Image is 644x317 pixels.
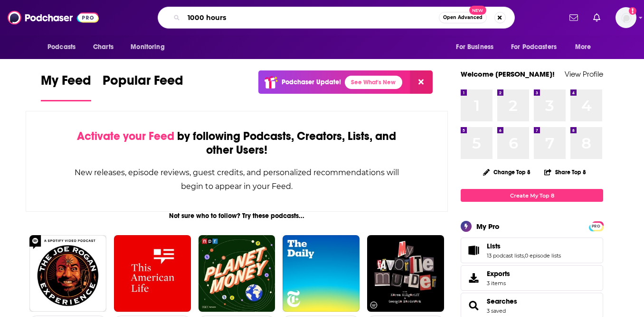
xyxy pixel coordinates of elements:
[443,15,483,20] span: Open Advanced
[47,40,76,54] span: Podcasts
[477,166,536,178] button: Change Top 8
[505,38,570,56] button: open menu
[511,40,557,54] span: For Podcasters
[476,222,500,231] div: My Pro
[345,76,402,89] a: See What's New
[464,244,483,257] a: Lists
[487,269,510,278] span: Exports
[114,235,191,312] img: This American Life
[41,72,91,94] span: My Feed
[29,235,106,312] img: The Joe Rogan Experience
[131,40,164,54] span: Monitoring
[469,6,486,15] span: New
[158,7,515,29] div: Search podcasts, credits, & more...
[461,265,603,291] a: Exports
[616,7,636,28] button: Show profile menu
[487,242,561,250] a: Lists
[568,38,603,56] button: open menu
[566,10,582,26] a: Show notifications dropdown
[124,38,177,56] button: open menu
[590,223,602,230] span: PRO
[283,235,360,312] img: The Daily
[103,72,183,101] a: Popular Feed
[184,10,439,25] input: Search podcasts, credits, & more...
[26,212,448,220] div: Not sure who to follow? Try these podcasts...
[439,12,487,23] button: Open AdvancedNew
[464,271,483,285] span: Exports
[461,189,603,202] a: Create My Top 8
[524,252,525,259] span: ,
[74,129,400,157] div: by following Podcasts, Creators, Lists, and other Users!
[8,9,99,27] img: Podchaser - Follow, Share and Rate Podcasts
[77,129,174,143] span: Activate your Feed
[41,72,91,101] a: My Feed
[487,307,506,314] a: 3 saved
[575,40,591,54] span: More
[461,238,603,263] span: Lists
[629,7,636,15] svg: Add a profile image
[487,280,510,287] span: 3 items
[367,235,444,312] img: My Favorite Murder with Karen Kilgariff and Georgia Hardstark
[87,38,119,56] a: Charts
[487,242,501,250] span: Lists
[74,166,400,193] div: New releases, episode reviews, guest credits, and personalized recommendations will begin to appe...
[456,40,493,54] span: For Business
[487,252,524,259] a: 13 podcast lists
[616,7,636,28] img: User Profile
[589,10,604,26] a: Show notifications dropdown
[616,7,636,28] span: Logged in as broadleafbooks_
[449,38,505,56] button: open menu
[282,78,341,86] p: Podchaser Update!
[565,69,603,79] a: View Profile
[487,297,517,306] a: Searches
[461,69,555,79] a: Welcome [PERSON_NAME]!
[464,299,483,312] a: Searches
[590,222,602,229] a: PRO
[41,38,88,56] button: open menu
[103,72,183,94] span: Popular Feed
[525,252,561,259] a: 0 episode lists
[544,163,587,181] button: Share Top 8
[199,235,275,312] img: Planet Money
[93,40,114,54] span: Charts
